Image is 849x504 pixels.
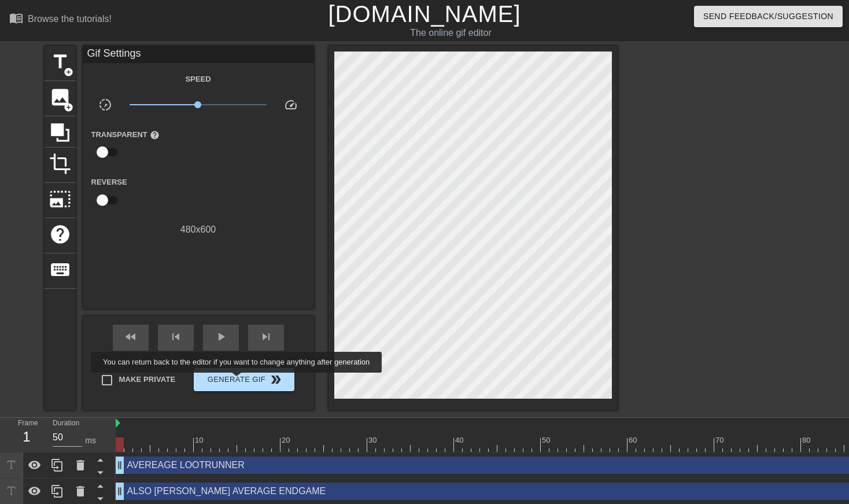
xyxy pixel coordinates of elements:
span: image [49,86,71,108]
span: add_circle [64,67,73,77]
span: Make Private [119,374,176,385]
span: skip_next [259,330,273,344]
div: 30 [368,435,379,446]
span: double_arrow [269,373,283,387]
a: [DOMAIN_NAME] [328,1,521,27]
div: 10 [195,435,205,446]
span: drag_handle [114,459,125,471]
a: Browse the tutorials! [9,11,112,29]
div: Frame [9,418,44,451]
div: 80 [802,435,813,446]
span: photo_size_select_large [49,188,71,210]
span: slow_motion_video [98,98,112,112]
span: play_arrow [214,330,228,344]
div: Browse the tutorials! [28,14,112,24]
div: 60 [629,435,639,446]
span: Generate Gif [198,373,289,387]
span: help [49,223,71,245]
div: Gif Settings [83,46,314,63]
button: Generate Gif [194,368,294,391]
div: The online gif editor [289,26,612,40]
label: Transparent [91,129,160,141]
div: 480 x 600 [83,223,314,237]
span: speed [284,98,298,112]
div: 20 [282,435,292,446]
span: Send Feedback/Suggestion [703,9,833,24]
div: 1 [18,426,35,447]
span: crop [49,153,71,175]
span: title [49,51,71,73]
span: skip_previous [169,330,183,344]
span: fast_rewind [124,330,138,344]
span: help [150,130,160,140]
label: Reverse [91,176,127,188]
span: add_circle [64,102,73,112]
div: 70 [715,435,726,446]
label: Speed [185,73,211,85]
span: menu_book [9,11,23,25]
span: drag_handle [114,485,125,497]
label: Duration [53,420,79,427]
div: 40 [455,435,466,446]
span: keyboard [49,259,71,281]
div: 50 [542,435,552,446]
div: ms [85,435,96,447]
button: Send Feedback/Suggestion [694,6,843,27]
